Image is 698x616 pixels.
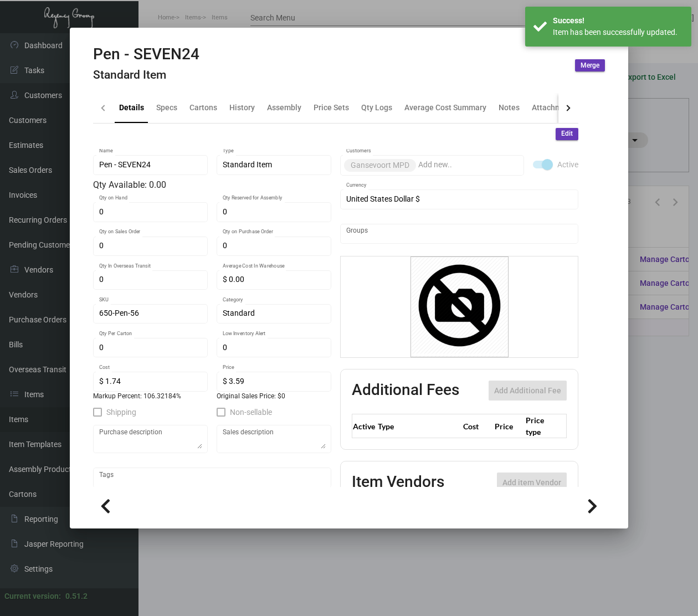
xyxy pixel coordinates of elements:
button: Merge [575,59,605,71]
div: Current version: [4,591,61,602]
th: Price [492,414,523,438]
span: Edit [561,129,573,138]
div: Details [119,102,144,114]
div: 0.51.2 [65,591,88,602]
span: Add item Vendor [502,478,561,487]
button: Add item Vendor [497,473,567,492]
span: Shipping [106,405,136,419]
mat-chip: Gansevoort MPD [344,159,416,172]
div: Notes [499,102,520,114]
div: Specs [156,102,177,114]
span: Add Additional Fee [494,386,561,395]
h2: Additional Fees [352,381,459,401]
th: Cost [460,414,492,438]
h2: Pen - SEVEN24 [93,45,199,64]
div: History [229,102,255,114]
input: Add new.. [418,161,519,170]
th: Type [375,414,460,438]
div: Success! [553,15,683,27]
div: Item has been successfully updated. [553,27,683,38]
button: Edit [556,128,578,140]
h2: Item Vendors [352,473,444,492]
button: Add Additional Fee [489,381,567,401]
span: Merge [581,61,599,70]
th: Active [352,414,376,438]
div: Attachments [532,102,577,114]
input: Add new.. [346,229,573,238]
span: Non-sellable [230,405,272,419]
th: Price type [523,414,557,438]
span: Active [557,158,578,171]
div: Assembly [267,102,301,114]
div: Cartons [189,102,217,114]
h4: Standard Item [93,68,199,82]
div: Qty Logs [361,102,392,114]
div: Price Sets [314,102,349,114]
div: Average Cost Summary [404,102,486,114]
div: Qty Available: 0.00 [93,178,331,192]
